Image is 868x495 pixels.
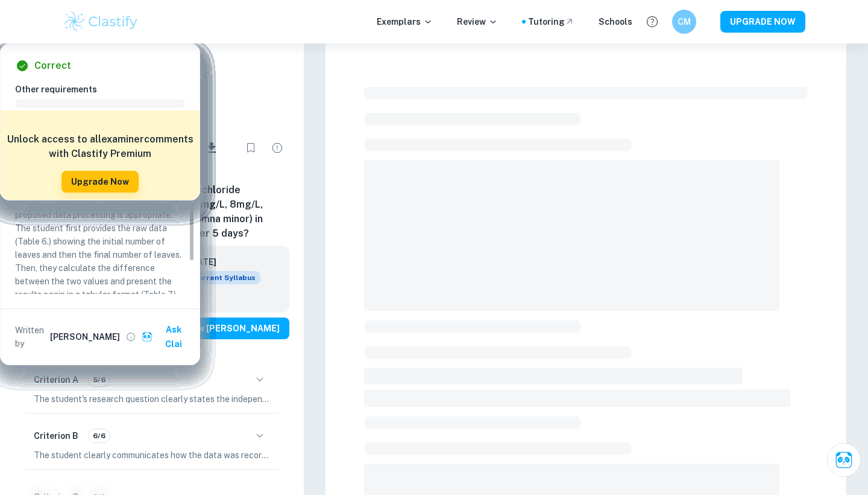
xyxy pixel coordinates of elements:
[186,132,236,164] div: Download
[139,319,195,355] button: Ask Clai
[89,374,110,385] span: 5/6
[142,331,153,343] img: clai.svg
[599,15,632,28] a: Schools
[34,59,71,73] h6: Correct
[678,15,691,28] h6: CM
[265,136,289,160] div: Report issue
[34,449,270,462] p: The student clearly communicates how the data was recorded and processed, providing a detailed ex...
[457,15,498,28] p: Review
[15,324,48,350] p: Written by
[50,330,120,343] h6: [PERSON_NAME]
[122,328,139,345] button: View full profile
[642,11,662,32] button: Help and Feedback
[377,15,433,28] p: Exemplars
[61,171,139,193] button: Upgrade Now
[7,132,193,161] h6: Unlock access to all examiner comments with Clastify Premium
[34,429,78,442] h6: Criterion B
[239,136,263,160] div: Bookmark
[34,392,270,406] p: The student's research question clearly states the independent and dependent variables, along wit...
[720,11,805,33] button: UPGRADE NOW
[89,430,110,441] span: 6/6
[15,83,195,96] h6: Other requirements
[528,15,574,28] a: Tutoring
[188,271,260,284] div: This exemplar is based on the current syllabus. Feel free to refer to it for inspiration/ideas wh...
[63,10,139,34] img: Clastify logo
[174,318,289,339] button: View [PERSON_NAME]
[188,271,260,284] span: Current Syllabus
[827,443,861,477] button: Ask Clai
[188,255,251,269] h6: [DATE]
[672,10,696,34] button: CM
[15,168,185,328] p: As the student aimed to measure the effect of FeCl3 concentration on the number of leaves duckwee...
[34,373,78,386] h6: Criterion A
